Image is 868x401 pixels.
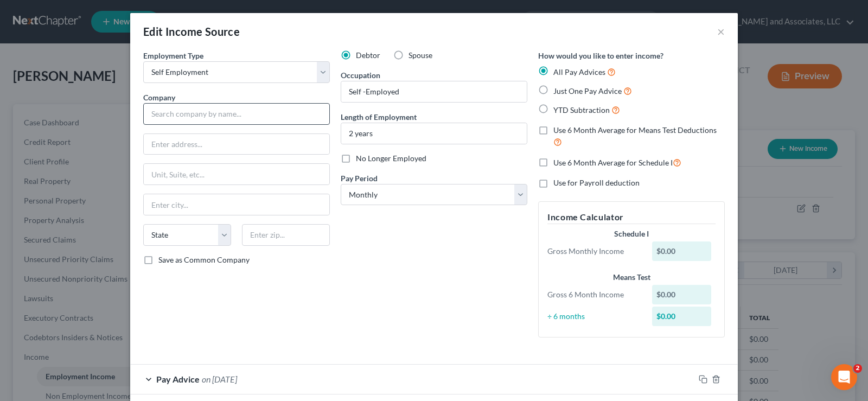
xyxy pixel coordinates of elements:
input: Search company by name... [143,103,330,125]
div: Means Test [547,272,716,283]
span: Company [143,93,175,102]
label: Occupation [341,69,380,81]
button: × [717,25,725,38]
input: Unit, Suite, etc... [144,164,329,184]
iframe: Intercom live chat [831,364,857,390]
span: YTD Subtraction [553,105,610,114]
label: How would you like to enter income? [538,50,663,61]
span: on [DATE] [202,374,237,384]
div: $0.00 [652,241,712,261]
span: Debtor [356,50,380,60]
span: 2 [853,364,862,373]
span: Use 6 Month Average for Means Test Deductions [553,125,717,135]
span: Use for Payroll deduction [553,178,640,187]
span: Pay Advice [156,374,200,384]
label: Length of Employment [341,111,417,123]
input: ex: 2 years [341,123,527,144]
div: Schedule I [547,228,716,239]
div: $0.00 [652,285,712,304]
input: Enter zip... [242,224,330,246]
span: Use 6 Month Average for Schedule I [553,158,673,167]
span: Employment Type [143,51,203,60]
input: Enter address... [144,134,329,155]
div: ÷ 6 months [542,311,647,322]
span: Spouse [409,50,432,60]
div: Gross Monthly Income [542,246,647,257]
span: No Longer Employed [356,154,426,163]
input: -- [341,81,527,102]
div: $0.00 [652,307,712,326]
span: Just One Pay Advice [553,86,622,96]
span: Pay Period [341,174,378,183]
div: Gross 6 Month Income [542,289,647,300]
span: All Pay Advices [553,67,605,77]
span: Save as Common Company [158,255,250,264]
input: Enter city... [144,194,329,215]
h5: Income Calculator [547,211,716,224]
div: Edit Income Source [143,24,240,39]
